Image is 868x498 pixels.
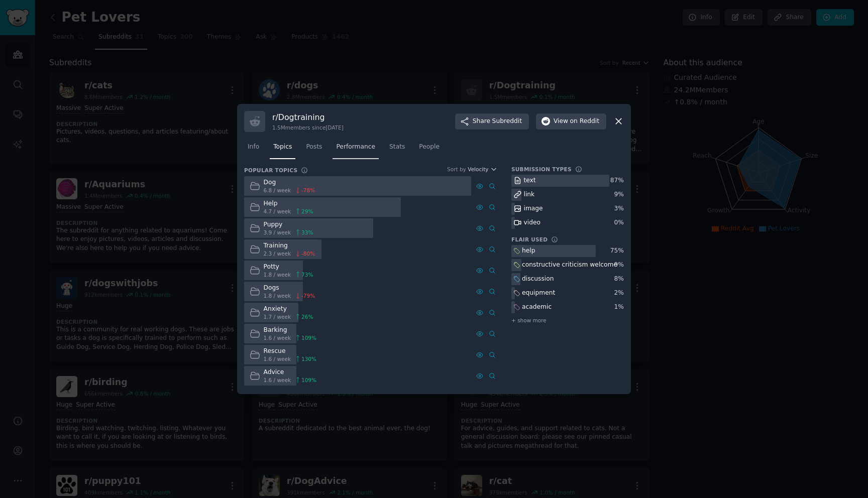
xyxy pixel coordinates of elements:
div: Puppy [264,220,313,229]
span: 1.8 / week [264,271,291,278]
span: + show more [511,317,547,324]
span: on Reddit [570,117,599,126]
div: Training [264,241,315,251]
div: 8 % [614,275,624,284]
span: 4.7 / week [264,208,291,215]
span: 26 % [301,313,313,320]
span: 109 % [301,377,316,384]
div: Anxiety [264,305,313,314]
div: text [524,176,536,185]
span: 1.6 / week [264,355,291,362]
div: Help [264,199,313,208]
button: Viewon Reddit [536,113,606,130]
span: 109 % [301,334,316,341]
a: Posts [302,139,325,160]
div: constructive criticism welcome [522,261,617,270]
div: Sort by [447,166,466,173]
div: Advice [264,368,317,377]
span: Performance [336,143,375,152]
span: Stats [389,143,405,152]
div: Dog [264,178,315,187]
span: 1.7 / week [264,313,291,320]
span: 2.3 / week [264,250,291,257]
div: Potty [264,263,313,272]
h3: Popular Topics [244,167,297,174]
span: 1.8 / week [264,292,291,299]
div: 75 % [610,246,624,256]
a: Info [244,139,263,160]
span: View [554,117,599,126]
div: Rescue [264,347,317,356]
h3: Submission Types [511,166,572,173]
span: 3.9 / week [264,229,291,236]
span: 130 % [301,355,316,362]
a: People [415,139,443,160]
div: 9 % [614,190,624,199]
button: Velocity [468,166,497,173]
a: Topics [270,139,295,160]
div: 9 % [614,261,624,270]
div: academic [522,303,552,312]
div: discussion [522,275,554,284]
h3: Flair Used [511,236,548,243]
div: video [524,218,540,227]
button: ShareSubreddit [455,113,529,130]
div: help [522,246,535,256]
span: Topics [273,143,292,152]
div: 1 % [614,303,624,312]
span: 6.8 / week [264,187,291,194]
span: -79 % [301,292,315,299]
div: 3 % [614,204,624,213]
span: -80 % [301,250,315,257]
div: equipment [522,289,555,298]
h3: r/ Dogtraining [272,112,344,122]
span: Velocity [468,166,488,173]
div: 2 % [614,289,624,298]
span: Share [473,117,522,126]
div: 0 % [614,218,624,227]
div: Barking [264,326,317,335]
span: 73 % [301,271,313,278]
div: image [524,204,543,213]
span: People [419,143,440,152]
a: Stats [386,139,408,160]
a: Performance [333,139,379,160]
div: link [524,190,535,199]
span: Info [248,143,259,152]
span: 29 % [301,208,313,215]
span: -78 % [301,187,315,194]
span: 1.6 / week [264,334,291,341]
span: Posts [306,143,322,152]
div: 1.5M members since [DATE] [272,124,344,131]
div: 87 % [610,176,624,185]
div: Dogs [264,284,315,293]
span: Subreddit [492,117,522,126]
span: 33 % [301,229,313,236]
span: 1.6 / week [264,377,291,384]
